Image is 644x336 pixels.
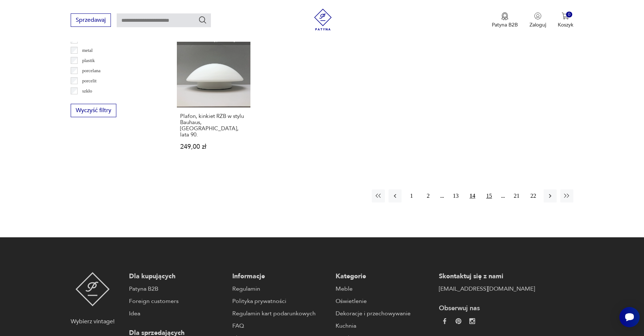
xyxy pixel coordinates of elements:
[469,318,475,324] img: c2fd9cf7f39615d9d6839a72ae8e59e5.webp
[558,12,573,28] button: 0Koszyk
[129,297,225,306] a: Foreign customers
[180,144,247,150] p: 249,00 zł
[336,284,432,293] a: Meble
[439,284,535,293] a: [EMAIL_ADDRESS][DOMAIN_NAME]
[180,113,247,138] h3: Plafon, kinkiet RZB w stylu Bauhaus, [GEOGRAPHIC_DATA], lata 90.
[492,12,518,28] button: Patyna B2B
[534,12,541,20] img: Ikonka użytkownika
[466,189,479,202] button: 14
[405,189,418,202] button: 1
[501,12,508,20] img: Ikona medalu
[82,87,92,95] p: szkło
[510,189,523,202] button: 21
[129,284,225,293] a: Patyna B2B
[422,189,435,202] button: 2
[232,321,328,330] a: FAQ
[129,309,225,318] a: Idea
[336,321,432,330] a: Kuchnia
[527,189,540,202] button: 22
[492,12,518,28] a: Ikona medaluPatyna B2B
[71,104,116,117] button: Wyczyść filtry
[232,272,328,281] p: Informacje
[456,318,461,324] img: 37d27d81a828e637adc9f9cb2e3d3a8a.webp
[336,272,432,281] p: Kategorie
[562,12,569,20] img: Ikona koszyka
[198,16,207,24] button: Szukaj
[75,272,110,306] img: Patyna - sklep z meblami i dekoracjami vintage
[82,77,97,85] p: porcelit
[492,21,518,28] p: Patyna B2B
[439,272,535,281] p: Skontaktuj się z nami
[71,18,111,23] a: Sprzedawaj
[232,309,328,318] a: Regulamin kart podarunkowych
[129,272,225,281] p: Dla kupujących
[439,304,535,313] p: Obserwuj nas
[529,21,546,28] p: Zaloguj
[82,57,95,65] p: plastik
[336,297,432,306] a: Oświetlenie
[82,46,93,54] p: metal
[71,317,115,326] p: Wybierz vintage!
[232,284,328,293] a: Regulamin
[449,189,462,202] button: 13
[336,309,432,318] a: Dekoracje i przechowywanie
[177,34,250,164] a: Produkt wyprzedanyPlafon, kinkiet RZB w stylu Bauhaus, Niemcy, lata 90.Plafon, kinkiet RZB w styl...
[619,307,640,327] iframe: Smartsupp widget button
[82,67,101,75] p: porcelana
[483,189,496,202] button: 15
[529,12,546,28] button: Zaloguj
[71,13,111,27] button: Sprzedawaj
[442,318,448,324] img: da9060093f698e4c3cedc1453eec5031.webp
[312,9,334,30] img: Patyna - sklep z meblami i dekoracjami vintage
[566,12,572,18] div: 0
[232,297,328,306] a: Polityka prywatności
[558,21,573,28] p: Koszyk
